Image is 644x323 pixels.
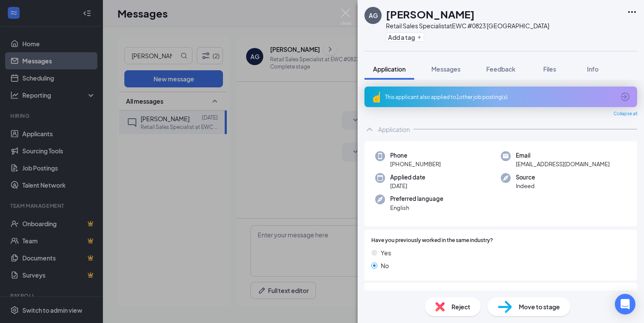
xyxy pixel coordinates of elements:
span: Phone [390,151,441,160]
span: Source [516,173,535,182]
span: Email [516,151,610,160]
svg: Ellipses [627,7,637,17]
span: Files [543,65,556,73]
svg: Plus [417,35,422,40]
div: AG [369,11,378,20]
span: Have you previously worked in the same industry? [371,236,493,245]
span: Application [373,65,406,73]
span: Reject [451,302,470,311]
span: Applied date [390,173,425,182]
div: Retail Sales Specialist at EWC #0823 [GEOGRAPHIC_DATA] [386,21,549,30]
span: Are you looking for a: [371,290,423,298]
span: [EMAIL_ADDRESS][DOMAIN_NAME] [516,160,610,168]
h1: [PERSON_NAME] [386,7,475,21]
span: Feedback [486,65,515,73]
svg: ChevronUp [364,124,375,135]
div: This applicant also applied to 1 other job posting(s) [385,93,615,101]
span: Info [587,65,599,73]
span: Messages [431,65,460,73]
span: Collapse all [614,111,637,117]
span: [DATE] [390,182,425,190]
button: PlusAdd a tag [386,33,424,42]
span: Yes [381,248,391,257]
div: Open Intercom Messenger [615,294,635,314]
span: Move to stage [519,302,560,311]
span: Preferred language [390,194,443,203]
span: Indeed [516,182,535,190]
span: No [381,261,389,270]
div: Application [378,125,410,134]
span: [PHONE_NUMBER] [390,160,441,168]
svg: ArrowCircle [620,92,630,102]
span: English [390,203,443,212]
